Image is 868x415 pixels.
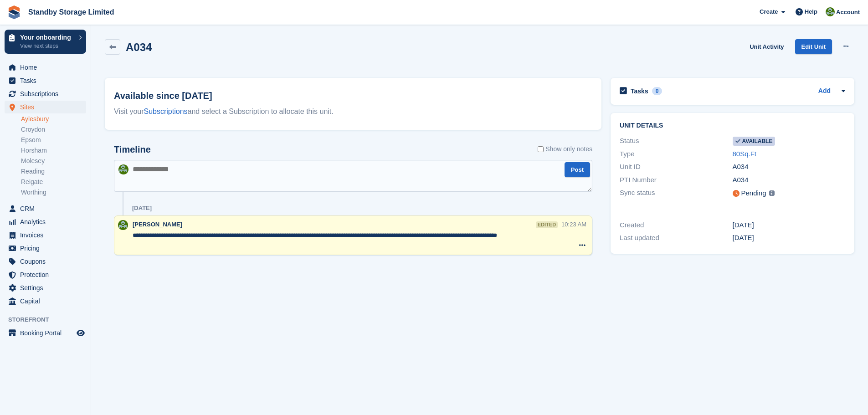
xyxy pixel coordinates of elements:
div: Type [620,149,732,159]
a: menu [5,229,86,241]
a: Unit Activity [746,39,787,54]
span: Invoices [20,229,75,241]
div: [DATE] [733,220,845,231]
a: Epsom [21,136,86,144]
h2: Unit details [620,122,845,129]
label: Show only notes [538,144,592,154]
a: Reigate [21,178,86,186]
span: Capital [20,295,75,307]
img: Steven Hambridge [118,220,128,230]
a: 80Sq.Ft [733,150,757,158]
div: [DATE] [132,205,152,212]
span: Coupons [20,255,75,268]
span: Storefront [8,315,91,324]
a: menu [5,327,86,339]
img: icon-info-grey-7440780725fd019a000dd9b08b2336e03edf1995a4989e88bcd33f0948082b44.svg [769,190,775,196]
div: 0 [652,87,663,95]
span: CRM [20,202,75,215]
span: Available [733,137,776,146]
p: View next steps [20,42,74,50]
a: menu [5,295,86,307]
div: Last updated [620,233,732,243]
span: Help [805,7,817,16]
a: menu [5,242,86,255]
a: menu [5,101,86,113]
a: Preview store [75,328,86,338]
img: Steven Hambridge [826,7,835,16]
h2: Available since [DATE] [114,89,592,102]
div: Sync status [620,188,732,199]
span: Home [20,61,75,74]
a: Subscriptions [144,108,188,115]
a: menu [5,282,86,294]
a: Standby Storage Limited [25,5,118,20]
h2: Timeline [114,144,151,155]
span: Pricing [20,242,75,255]
div: PTI Number [620,175,732,185]
a: Croydon [21,125,86,134]
span: Account [836,8,860,17]
p: Your onboarding [20,34,74,41]
span: Sites [20,101,75,113]
div: [DATE] [733,233,845,243]
img: Steven Hambridge [118,164,128,174]
span: Booking Portal [20,327,75,339]
a: menu [5,87,86,100]
div: Visit your and select a Subscription to allocate this unit. [114,106,592,117]
div: 10:23 AM [561,220,586,229]
a: menu [5,268,86,281]
a: menu [5,61,86,74]
span: Tasks [20,74,75,87]
input: Show only notes [538,144,544,154]
div: A034 [733,162,845,172]
span: Subscriptions [20,87,75,100]
div: Created [620,220,732,231]
a: menu [5,255,86,268]
div: A034 [733,175,845,185]
a: Reading [21,167,86,176]
a: menu [5,202,86,215]
a: Molesey [21,157,86,165]
a: Edit Unit [795,39,832,54]
button: Post [565,162,590,177]
img: stora-icon-8386f47178a22dfd0bd8f6a31ec36ba5ce8667c1dd55bd0f319d3a0aa187defe.svg [7,5,21,19]
a: menu [5,74,86,87]
div: Pending [741,188,766,199]
a: Add [818,86,831,97]
a: Aylesbury [21,115,86,123]
span: Settings [20,282,75,294]
span: [PERSON_NAME] [133,221,182,228]
a: Worthing [21,188,86,197]
div: Status [620,136,732,146]
span: Create [760,7,778,16]
span: Protection [20,268,75,281]
a: Horsham [21,146,86,155]
h2: Tasks [631,87,648,95]
div: Unit ID [620,162,732,172]
a: menu [5,215,86,228]
span: Analytics [20,215,75,228]
h2: A034 [126,41,152,53]
a: Your onboarding View next steps [5,30,86,54]
div: edited [536,221,558,228]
